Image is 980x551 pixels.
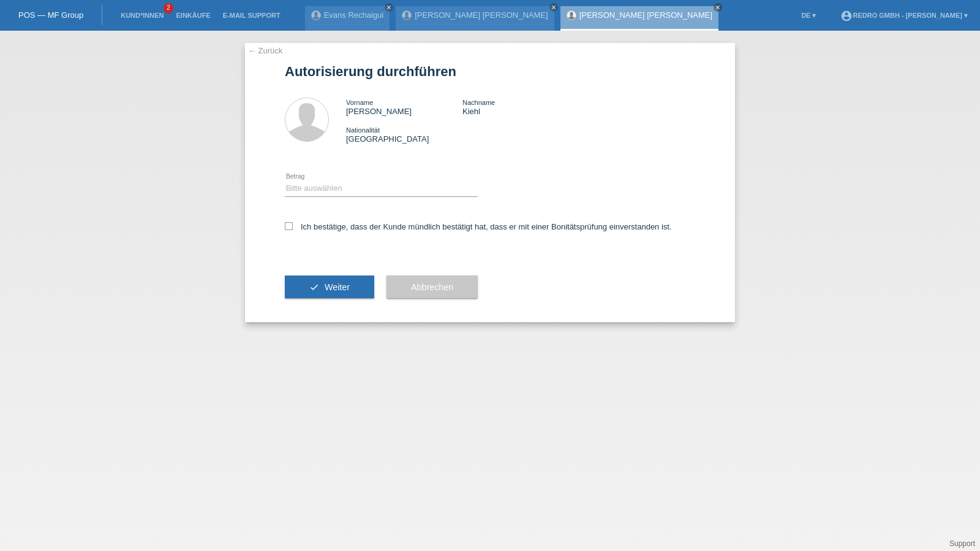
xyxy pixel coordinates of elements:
a: Support [949,539,975,548]
a: account_circleRedro GmbH - [PERSON_NAME] ▾ [834,12,974,19]
a: Evans Rechaigui [324,10,384,20]
div: Kiehl [462,98,579,116]
span: Vorname [346,99,373,106]
a: ← Zurück [248,46,282,55]
a: [PERSON_NAME] [PERSON_NAME] [415,10,548,20]
a: close [385,3,393,12]
span: Abbrechen [411,282,453,292]
span: Nationalität [346,126,380,134]
i: close [715,4,721,10]
div: [GEOGRAPHIC_DATA] [346,125,462,144]
a: DE ▾ [795,12,822,19]
div: [PERSON_NAME] [346,98,462,116]
i: check [309,282,319,292]
a: [PERSON_NAME] [PERSON_NAME] [579,10,712,20]
a: POS — MF Group [18,10,83,20]
a: close [714,3,722,12]
span: Nachname [462,99,495,106]
a: close [549,3,558,12]
a: Einkäufe [170,12,216,19]
label: Ich bestätige, dass der Kunde mündlich bestätigt hat, dass er mit einer Bonitätsprüfung einversta... [285,222,672,231]
h1: Autorisierung durchführen [285,64,695,79]
button: check Weiter [285,275,374,299]
a: Kund*innen [115,12,170,19]
i: account_circle [840,10,853,22]
i: close [551,4,557,10]
i: close [386,4,392,10]
button: Abbrechen [386,275,478,299]
span: 2 [164,3,173,13]
a: E-Mail Support [217,12,287,19]
span: Weiter [325,282,350,292]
